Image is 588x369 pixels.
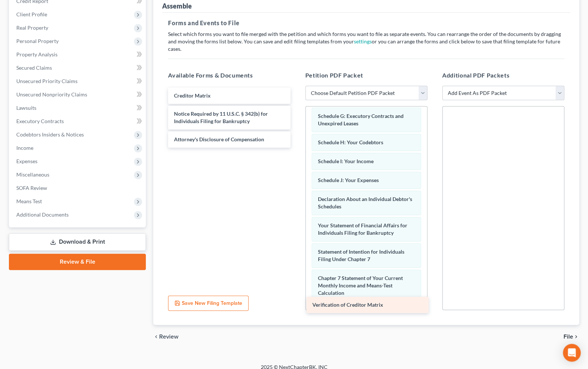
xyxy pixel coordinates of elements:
[159,334,178,340] span: Review
[10,115,146,128] a: Executory Contracts
[318,158,374,164] span: Schedule I: Your Income
[9,254,146,270] a: Review & File
[318,222,407,236] span: Your Statement of Financial Affairs for Individuals Filing for Bankruptcy
[168,30,564,53] p: Select which forms you want to file merged with the petition and which forms you want to file as ...
[318,248,404,262] span: Statement of Intention for Individuals Filing Under Chapter 7
[10,48,146,61] a: Property Analysis
[16,118,64,124] span: Executory Contracts
[16,51,58,57] span: Property Analysis
[10,61,146,75] a: Secured Claims
[564,334,573,340] span: File
[10,88,146,101] a: Unsecured Nonpriority Claims
[16,171,49,178] span: Miscellaneous
[16,105,36,111] span: Lawsuits
[10,75,146,88] a: Unsecured Priority Claims
[563,344,581,362] div: Open Intercom Messenger
[16,91,87,98] span: Unsecured Nonpriority Claims
[16,211,69,218] span: Additional Documents
[16,65,52,71] span: Secured Claims
[10,101,146,115] a: Lawsuits
[16,78,78,84] span: Unsecured Priority Claims
[10,181,146,195] a: SOFA Review
[174,111,268,124] span: Notice Required by 11 U.S.C. § 342(b) for Individuals Filing for Bankruptcy
[168,71,290,80] h5: Available Forms & Documents
[318,275,403,296] span: Chapter 7 Statement of Your Current Monthly Income and Means-Test Calculation
[162,1,192,10] div: Assemble
[573,334,579,340] i: chevron_right
[16,185,47,191] span: SOFA Review
[168,296,249,311] button: Save New Filing Template
[16,24,48,31] span: Real Property
[153,334,159,340] i: chevron_left
[16,198,42,204] span: Means Test
[16,145,33,151] span: Income
[442,71,564,80] h5: Additional PDF Packets
[9,233,146,251] a: Download & Print
[16,131,84,138] span: Codebtors Insiders & Notices
[318,139,383,145] span: Schedule H: Your Codebtors
[16,11,47,17] span: Client Profile
[312,302,383,308] span: Verification of Creditor Matrix
[354,38,371,45] a: settings
[153,334,186,340] button: chevron_left Review
[318,177,379,183] span: Schedule J: Your Expenses
[16,158,37,164] span: Expenses
[318,113,404,126] span: Schedule G: Executory Contracts and Unexpired Leases
[318,196,412,210] span: Declaration About an Individual Debtor's Schedules
[305,72,363,79] span: Petition PDF Packet
[16,38,59,44] span: Personal Property
[168,19,564,27] h5: Forms and Events to File
[174,92,211,99] span: Creditor Matrix
[174,136,264,142] span: Attorney's Disclosure of Compensation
